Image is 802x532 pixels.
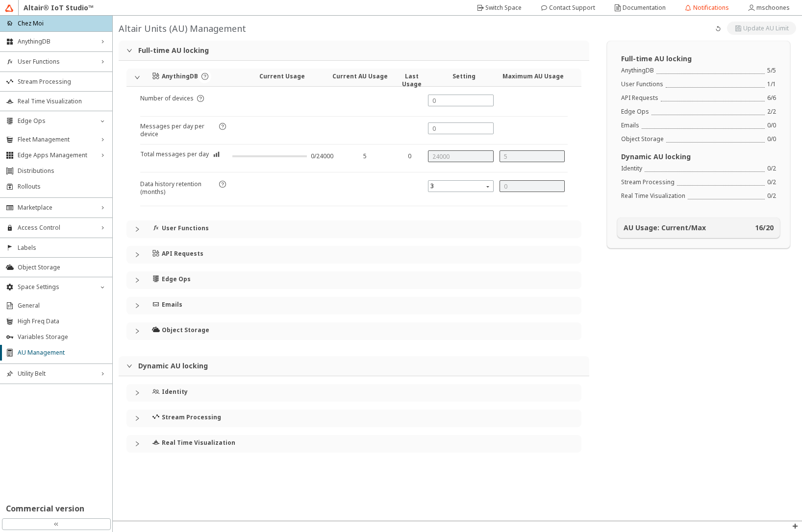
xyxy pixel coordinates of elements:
[767,178,776,186] div: 0 / 2
[621,153,776,161] h3: Dynamic AU locking
[134,390,140,396] span: collapsed
[18,58,95,66] span: User Functions
[429,73,498,80] h4: Setting
[162,413,221,421] h4: Stream Processing
[621,67,654,74] div: AnythingDB
[430,180,493,192] span: 3
[621,80,663,88] div: User Functions
[621,135,664,143] div: Object Storage
[621,94,658,102] div: API Requests
[311,152,333,160] div: 0/24000
[134,226,140,232] span: collapsed
[767,165,776,172] div: 0 / 2
[18,183,106,191] span: Rollouts
[162,275,191,283] h4: Edge Ops
[343,152,387,160] div: 5
[119,41,589,60] div: Full-time AU locking
[162,326,209,334] h4: Object Storage
[126,48,132,53] span: expanded
[621,121,639,129] div: Emails
[162,388,188,396] h4: Identity
[621,165,642,172] div: Identity
[397,152,423,160] div: 0
[18,370,95,378] span: Utility Belt
[767,135,776,143] div: 0 / 0
[140,150,209,172] article: Total messages per day
[621,178,675,186] div: Stream Processing
[18,302,106,310] span: General
[18,151,95,159] span: Edge Apps Management
[18,117,95,125] span: Edge Ops
[239,73,326,80] h4: Current Usage
[18,333,106,341] span: Variables Storage
[325,73,394,80] h4: Current AU Usage
[621,55,776,63] h3: Full-time AU locking
[134,74,140,80] span: expanded
[18,317,106,325] span: High Freq Data
[126,297,581,314] div: Emails
[126,410,581,427] div: Stream Processing
[140,95,194,116] article: Number of devices
[18,97,106,105] span: Real Time Visualization
[18,349,106,357] span: AU Management
[767,67,776,74] div: 5 / 5
[134,303,140,309] span: collapsed
[126,384,581,402] div: Identity
[134,441,140,447] span: collapsed
[18,38,95,46] span: AnythingDB
[621,192,685,200] div: Real Time Visualization
[767,192,776,200] div: 0 / 2
[767,121,776,129] div: 0 / 0
[119,356,589,376] div: Dynamic AU locking
[162,301,182,309] h4: Emails
[395,73,429,88] h4: Last Usage
[162,73,198,80] h4: AnythingDB
[18,204,95,212] span: Marketplace
[134,252,140,258] span: collapsed
[126,271,581,289] div: Edge Ops
[162,439,235,447] h4: Real Time Visualization
[18,264,106,271] span: Object Storage
[18,244,106,252] span: Labels
[126,363,132,369] span: expanded
[18,167,106,175] span: Distributions
[134,415,140,421] span: collapsed
[499,73,568,80] h4: Maximum AU Usage
[134,328,140,334] span: collapsed
[140,180,216,206] article: Data history retention (months)
[140,122,216,144] article: Messages per day per device
[767,80,776,88] div: 1 / 1
[162,250,203,258] h4: API Requests
[624,224,706,232] h4: AU Usage: Current/Max
[126,69,581,86] div: AnythingDBCurrent UsageCurrent AU UsageLast UsageSettingMaximum AU Usage
[126,246,581,264] div: API Requests
[138,47,581,54] h3: Full-time AU locking
[138,362,581,370] h3: Dynamic AU locking
[18,136,95,144] span: Fleet Management
[767,108,776,116] div: 2 / 2
[126,322,581,340] div: Object Storage
[162,224,209,232] h4: User Functions
[134,277,140,283] span: collapsed
[18,19,44,27] p: Chez Moi
[18,78,106,86] span: Stream Processing
[18,283,95,291] span: Space Settings
[621,108,649,116] div: Edge Ops
[755,224,774,232] h4: 16 / 20
[126,435,581,453] div: Real Time Visualization
[767,94,776,102] div: 6 / 6
[18,224,95,232] span: Access Control
[126,220,581,238] div: User Functions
